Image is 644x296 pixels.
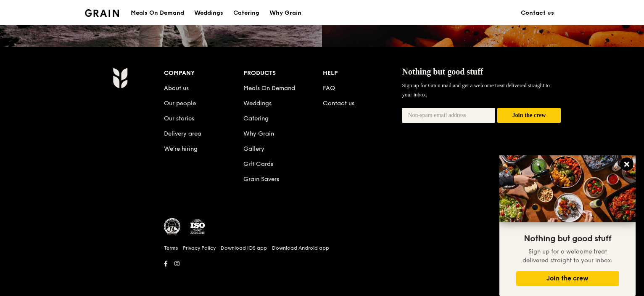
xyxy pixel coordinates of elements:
a: Terms [164,245,178,251]
div: Catering [233,0,259,26]
button: Join the crew [497,108,561,123]
input: Non-spam email address [402,108,495,123]
a: FAQ [323,85,335,92]
div: Meals On Demand [131,0,184,26]
a: Weddings [243,100,272,107]
a: Contact us [516,0,559,26]
img: ISO Certified [189,218,206,235]
div: Products [243,67,323,79]
a: Contact us [323,100,354,107]
a: Privacy Policy [183,245,216,251]
a: Grain Savers [243,176,279,183]
a: Our stories [164,115,194,122]
a: Catering [228,0,264,26]
a: Meals On Demand [243,85,295,92]
a: Catering [243,115,269,122]
a: Our people [164,100,196,107]
div: Weddings [194,0,223,26]
a: Gallery [243,145,264,152]
a: Gift Cards [243,160,273,168]
h6: Revision [80,269,564,276]
span: Nothing but good stuff [524,234,611,244]
img: MUIS Halal Certified [164,218,181,235]
button: Join the crew [516,271,619,286]
a: We’re hiring [164,145,198,152]
a: About us [164,85,189,92]
div: Why Grain [269,0,301,26]
img: Grain [113,67,127,88]
a: Download iOS app [221,245,267,251]
div: Company [164,67,243,79]
div: Help [323,67,402,79]
a: Download Android app [272,245,329,251]
img: Grain [85,9,119,17]
a: Delivery area [164,130,201,137]
button: Close [620,157,633,171]
span: Nothing but good stuff [402,67,483,76]
span: Sign up for Grain mail and get a welcome treat delivered straight to your inbox. [402,82,550,98]
a: Why Grain [264,0,306,26]
span: Sign up for a welcome treat delivered straight to your inbox. [523,248,612,264]
a: Weddings [189,0,228,26]
img: DSC07876-Edit02-Large.jpeg [499,155,636,222]
a: Why Grain [243,130,274,137]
